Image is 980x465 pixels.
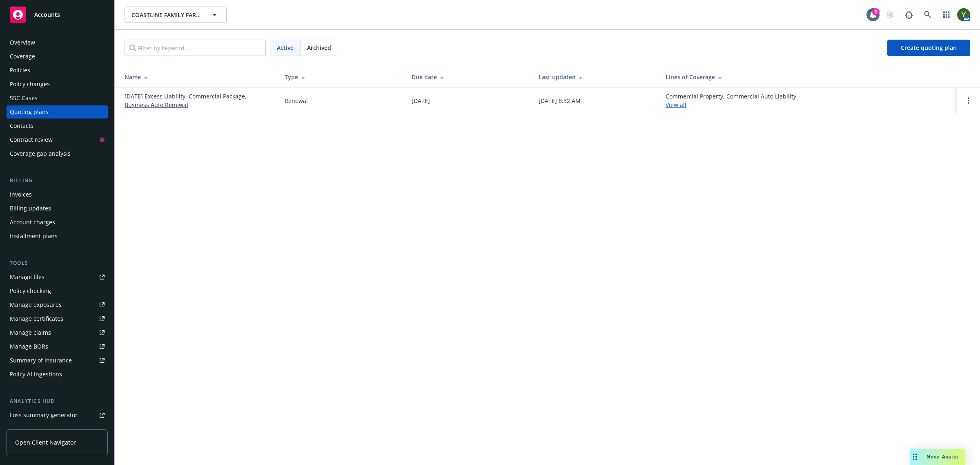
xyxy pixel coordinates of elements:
span: Accounts [34,11,60,18]
a: Installment plans [7,230,108,243]
span: COASTLINE FAMILY FARMS, INC. [131,11,202,19]
div: Account charges [10,216,55,229]
div: Installment plans [10,230,58,243]
div: Renewal [285,96,308,105]
div: Last updated [539,73,653,81]
span: Active [277,43,294,52]
a: Manage certificates [7,312,108,325]
a: Open options [964,96,973,105]
a: Overview [7,36,108,49]
div: Invoices [10,188,32,201]
a: Manage exposures [7,298,108,311]
div: Policy AI ingestions [10,368,62,381]
div: Contract review [10,133,53,146]
div: [DATE] [412,96,430,105]
div: Tools [7,259,108,267]
a: Policy changes [7,78,108,91]
div: Billing updates [10,202,51,215]
a: Report a Bug [901,7,917,23]
a: Accounts [7,3,108,26]
span: Open Client Navigator [15,438,76,447]
a: View all [666,101,686,109]
a: Search [920,7,936,23]
div: [DATE] 8:32 AM [539,96,581,105]
a: Account charges [7,216,108,229]
div: Policy checking [10,284,51,297]
a: [DATE] Excess Liability, Commercial Package, Business Auto Renewal [125,92,272,109]
a: Manage files [7,271,108,284]
div: Billing [7,177,108,185]
div: Drag to move [910,449,920,465]
span: Archived [307,43,331,52]
div: Due date [412,73,526,81]
div: Contacts [10,119,33,132]
div: Coverage gap analysis [10,147,71,160]
a: Summary of insurance [7,354,108,367]
button: Nova Assist [910,449,965,465]
div: SSC Cases [10,92,38,105]
div: 5 [872,8,880,16]
div: Overview [10,36,35,49]
div: Coverage [10,50,35,63]
a: Billing updates [7,202,108,215]
a: Manage BORs [7,340,108,353]
div: Quoting plans [10,105,49,118]
div: Manage claims [10,326,51,339]
a: Loss summary generator [7,409,108,422]
a: Coverage [7,50,108,63]
div: Analytics hub [7,397,108,405]
div: Manage files [10,271,45,284]
a: Policies [7,64,108,77]
div: Type [285,73,399,81]
div: Name [125,73,272,81]
img: photo [957,8,970,21]
div: Manage BORs [10,340,48,353]
div: Policy changes [10,78,50,91]
a: Policy AI ingestions [7,368,108,381]
div: Policies [10,64,30,77]
div: Loss summary generator [10,409,78,422]
button: COASTLINE FAMILY FARMS, INC. [125,7,227,23]
a: Switch app [938,7,955,23]
div: Manage exposures [10,298,62,311]
a: Quoting plans [7,105,108,118]
a: Policy checking [7,284,108,297]
a: Manage claims [7,326,108,339]
a: Create quoting plan [887,40,970,56]
div: Commercial Property, Commercial Auto Liability [666,92,796,109]
a: Coverage gap analysis [7,147,108,160]
input: Filter by keyword... [125,40,266,56]
div: Summary of insurance [10,354,72,367]
a: Contract review [7,133,108,146]
span: Create quoting plan [901,44,957,51]
a: Invoices [7,188,108,201]
span: Nova Assist [927,453,959,460]
a: Contacts [7,119,108,132]
a: Start snowing [882,7,898,23]
div: Manage certificates [10,312,63,325]
a: SSC Cases [7,92,108,105]
div: Lines of Coverage [666,73,951,81]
